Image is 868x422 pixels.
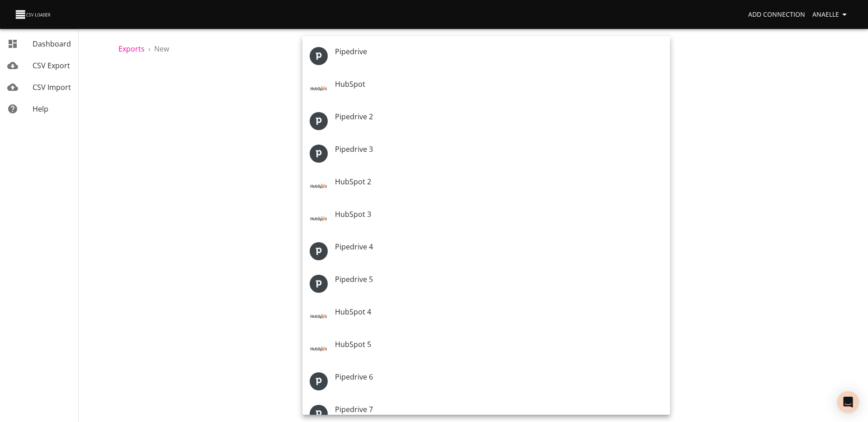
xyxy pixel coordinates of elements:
img: Pipedrive [310,275,328,293]
img: HubSpot [310,177,328,195]
img: Pipedrive [310,112,328,130]
span: Pipedrive 4 [335,242,373,252]
div: Tool [310,177,328,195]
div: Tool [310,210,328,228]
span: HubSpot [335,79,365,89]
span: HubSpot 2 [335,177,371,187]
div: Tool [310,372,328,390]
div: Open Intercom Messenger [837,391,859,413]
img: HubSpot [310,80,328,98]
img: Pipedrive [310,242,328,260]
span: Pipedrive 7 [335,404,373,414]
div: Tool [310,340,328,358]
img: Pipedrive [310,372,328,390]
span: Pipedrive 2 [335,112,373,122]
span: HubSpot 3 [335,209,371,219]
div: Tool [310,307,328,325]
img: HubSpot [310,340,328,358]
div: Tool [310,80,328,98]
img: Pipedrive [310,47,328,65]
img: Pipedrive [310,145,328,163]
div: Tool [310,242,328,260]
span: HubSpot 4 [335,307,371,317]
span: Pipedrive 5 [335,274,373,284]
span: Pipedrive 3 [335,144,373,154]
span: Pipedrive 6 [335,372,373,382]
div: Tool [310,275,328,293]
span: Pipedrive [335,47,367,56]
div: Tool [310,47,328,65]
div: Tool [310,145,328,163]
img: HubSpot [310,307,328,325]
span: HubSpot 5 [335,339,371,349]
img: HubSpot [310,210,328,228]
div: Tool [310,112,328,130]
